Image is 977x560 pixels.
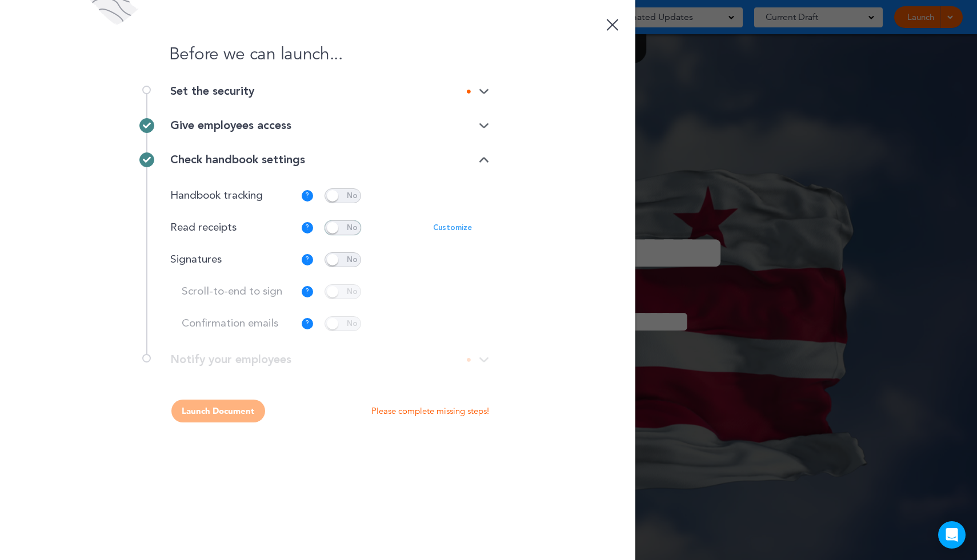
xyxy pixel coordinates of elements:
img: arrow-down@2x.png [479,156,489,164]
h1: Before we can launch... [146,46,489,63]
div: ? [302,222,313,233]
div: ? [302,254,313,265]
img: arrow-down@2x.png [479,122,489,130]
div: Set the security [170,86,489,97]
div: ? [302,286,313,297]
div: Give employees access [170,120,489,131]
div: ? [302,190,313,202]
div: Check handbook settings [170,154,489,166]
img: arrow-down@2x.png [479,88,489,95]
p: Handbook tracking [170,191,293,202]
div: Open Intercom Messenger [938,521,966,549]
p: Read receipts [170,223,293,233]
p: Signatures [170,255,293,265]
p: Please complete missing steps! [371,405,489,417]
div: ? [302,318,313,329]
p: Customize [433,224,472,232]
